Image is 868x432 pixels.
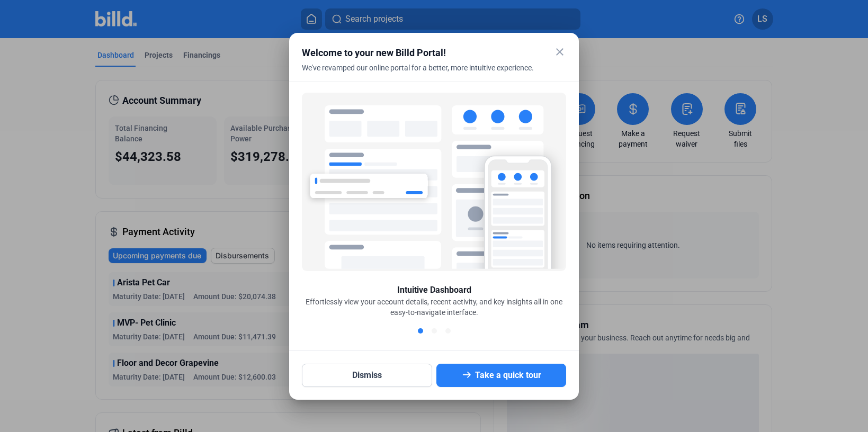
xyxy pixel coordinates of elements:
[553,46,566,58] mat-icon: close
[302,46,540,60] div: Welcome to your new Billd Portal!
[397,284,471,296] div: Intuitive Dashboard
[302,364,432,387] button: Dismiss
[436,364,567,387] button: Take a quick tour
[302,296,566,318] div: Effortlessly view your account details, recent activity, and key insights all in one easy-to-navi...
[302,62,540,86] div: We've revamped our online portal for a better, more intuitive experience.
